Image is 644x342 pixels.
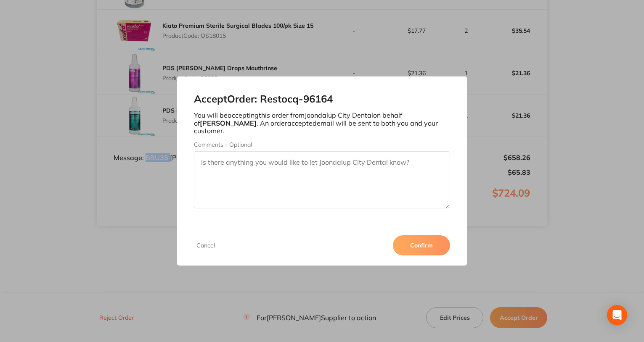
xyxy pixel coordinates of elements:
button: Confirm [393,235,450,255]
label: Comments - Optional [194,141,450,148]
h2: Accept Order: Restocq- 96164 [194,93,450,105]
p: You will be accepting this order from Joondalup City Dental on behalf of . An order accepted emai... [194,111,450,134]
div: Open Intercom Messenger [607,305,627,325]
b: [PERSON_NAME] [200,119,257,127]
button: Cancel [194,242,217,249]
